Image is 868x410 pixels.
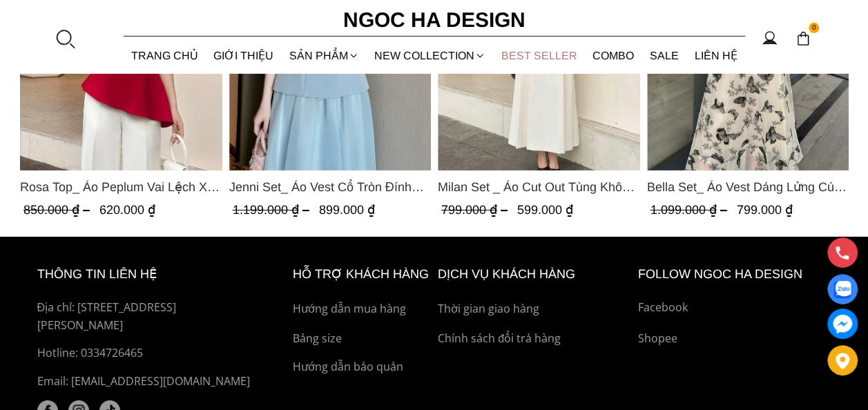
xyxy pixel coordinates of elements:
[686,37,745,74] a: LIÊN HỆ
[736,203,792,217] span: 799.000 ₫
[642,37,687,74] a: SALE
[585,37,642,74] a: Combo
[20,177,222,197] span: Rosa Top_ Áo Peplum Vai Lệch Xếp Ly Màu Đỏ A1064
[438,264,631,284] h6: Dịch vụ khách hàng
[293,264,431,284] h6: hỗ trợ khách hàng
[795,31,811,46] img: img-CART-ICON-ksit0nf1
[638,330,831,348] a: Shopee
[494,37,586,74] a: BEST SELLER
[438,177,640,197] span: Milan Set _ Áo Cut Out Tùng Không Tay Kết Hợp Chân Váy Xếp Ly A1080+CV139
[367,37,494,74] a: NEW COLLECTION
[646,177,849,197] span: Bella Set_ Áo Vest Dáng Lửng Cúc Đồng, Chân Váy Họa Tiết Bướm A990+CV121
[124,37,206,74] a: TRANG CHỦ
[638,299,831,317] a: Facebook
[438,300,631,318] a: Thời gian giao hàng
[293,358,431,376] a: Hướng dẫn bảo quản
[318,203,374,217] span: 899.000 ₫
[438,330,631,348] a: Chính sách đổi trả hàng
[441,203,511,217] span: 799.000 ₫
[20,177,222,197] a: Link to Rosa Top_ Áo Peplum Vai Lệch Xếp Ly Màu Đỏ A1064
[517,203,573,217] span: 599.000 ₫
[37,373,261,391] p: Email: [EMAIL_ADDRESS][DOMAIN_NAME]
[23,203,93,217] span: 850.000 ₫
[229,177,431,197] span: Jenni Set_ Áo Vest Cổ Tròn Đính Cúc, Chân Váy Tơ Màu Xanh A1051+CV132
[293,330,431,348] a: Bảng size
[99,203,155,217] span: 620.000 ₫
[833,281,851,298] img: Display image
[293,300,431,318] a: Hướng dẫn mua hàng
[282,37,367,74] div: SẢN PHẨM
[232,203,312,217] span: 1.199.000 ₫
[827,309,858,339] a: messenger
[638,264,831,284] h6: Follow ngoc ha Design
[229,177,431,197] a: Link to Jenni Set_ Áo Vest Cổ Tròn Đính Cúc, Chân Váy Tơ Màu Xanh A1051+CV132
[37,264,261,284] h6: thông tin liên hệ
[37,299,261,334] p: Địa chỉ: [STREET_ADDRESS][PERSON_NAME]
[37,344,261,362] a: Hotline: 0334726465
[646,177,849,197] a: Link to Bella Set_ Áo Vest Dáng Lửng Cúc Đồng, Chân Váy Họa Tiết Bướm A990+CV121
[809,23,820,34] span: 0
[650,203,730,217] span: 1.099.000 ₫
[331,3,538,37] a: Ngoc Ha Design
[827,274,858,304] a: Display image
[438,177,640,197] a: Link to Milan Set _ Áo Cut Out Tùng Không Tay Kết Hợp Chân Váy Xếp Ly A1080+CV139
[206,37,282,74] a: GIỚI THIỆU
